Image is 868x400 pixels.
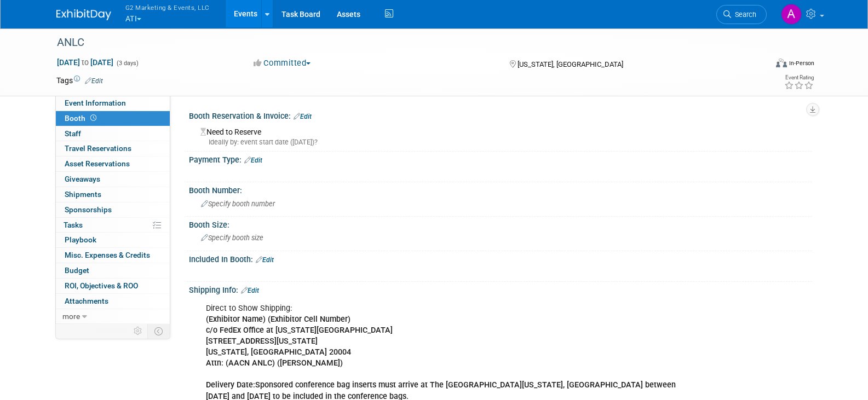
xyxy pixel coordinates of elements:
[65,144,131,153] span: Travel Reservations
[56,57,114,67] span: [DATE] [DATE]
[241,287,259,294] a: Edit
[731,10,756,19] span: Search
[206,315,350,324] b: (Exhibitor Name) (Exhibitor Cell Number)
[125,2,210,13] span: G2 Marketing & Events, LLC
[65,114,99,123] span: Booth
[197,124,804,147] div: Need to Reserve
[56,279,170,293] a: ROI, Objectives & ROO
[781,4,802,25] img: Anna Lerner
[702,57,815,73] div: Event Format
[147,324,170,338] td: Toggle Event Tabs
[85,77,103,85] a: Edit
[206,347,351,357] b: [US_STATE], [GEOGRAPHIC_DATA] 20004
[88,114,99,122] span: Booth not reserved yet
[56,218,170,233] a: Tasks
[64,221,83,229] span: Tasks
[200,137,804,147] div: Ideally by: event start date ([DATE])?
[189,152,812,166] div: Payment Type:
[65,129,81,138] span: Staff
[56,141,170,156] a: Travel Reservations
[65,205,112,214] span: Sponsorships
[53,33,750,53] div: ANLC
[189,217,812,230] div: Booth Size:
[65,297,108,305] span: Attachments
[65,235,96,244] span: Playbook
[56,9,111,20] img: ExhibitDay
[65,281,138,290] span: ROI, Objectives & ROO
[56,156,170,171] a: Asset Reservations
[201,200,275,208] span: Specify booth number
[189,108,812,122] div: Booth Reservation & Invoice:
[56,172,170,187] a: Giveaways
[244,156,262,164] a: Edit
[56,75,103,86] td: Tags
[65,251,150,259] span: Misc. Expenses & Credits
[56,126,170,141] a: Staff
[80,58,90,67] span: to
[189,282,812,296] div: Shipping Info:
[56,202,170,217] a: Sponsorships
[294,113,312,120] a: Edit
[518,60,623,68] span: [US_STATE], [GEOGRAPHIC_DATA]
[56,248,170,263] a: Misc. Expenses & Credits
[129,324,148,338] td: Personalize Event Tab Strip
[56,263,170,278] a: Budget
[65,159,130,168] span: Asset Reservations
[56,96,170,111] a: Event Information
[189,251,812,265] div: Included In Booth:
[65,175,100,183] span: Giveaways
[201,234,263,242] span: Specify booth size
[56,309,170,324] a: more
[789,59,814,67] div: In-Person
[56,294,170,309] a: Attachments
[65,266,89,275] span: Budget
[62,312,80,321] span: more
[716,5,767,24] a: Search
[56,187,170,202] a: Shipments
[206,337,318,346] b: [STREET_ADDRESS][US_STATE]
[784,75,814,80] div: Event Rating
[116,60,139,67] span: (3 days)
[65,190,101,199] span: Shipments
[256,256,274,264] a: Edit
[206,326,393,335] b: c/o FedEx Office at [US_STATE][GEOGRAPHIC_DATA]
[56,111,170,126] a: Booth
[65,98,126,107] span: Event Information
[206,358,343,368] b: Attn: (AACN ANLC) ([PERSON_NAME])
[776,59,787,67] img: Format-Inperson.png
[56,233,170,247] a: Playbook
[250,57,315,69] button: Committed
[189,182,812,196] div: Booth Number:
